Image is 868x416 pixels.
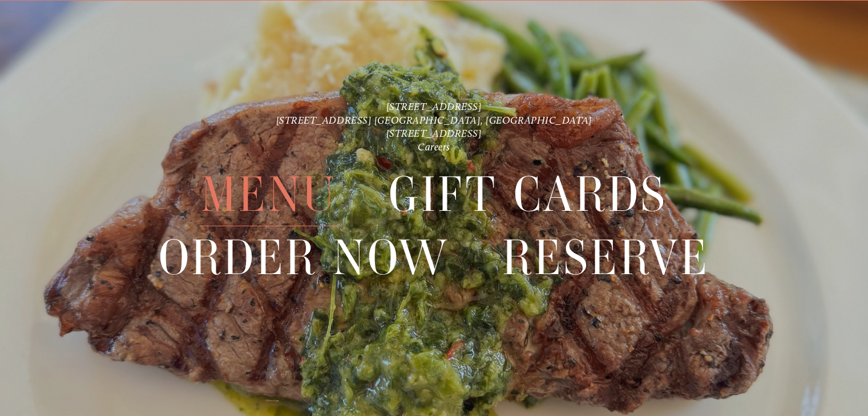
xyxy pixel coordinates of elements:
[201,163,337,226] span: Menu
[389,163,667,226] a: Gift Cards
[276,114,592,127] a: [STREET_ADDRESS] [GEOGRAPHIC_DATA], [GEOGRAPHIC_DATA]
[159,226,450,289] a: Order Now
[201,163,337,226] a: Menu
[502,226,709,289] a: Reserve
[418,141,450,153] a: Careers
[386,127,482,140] a: [STREET_ADDRESS]
[389,163,667,226] span: Gift Cards
[386,100,482,113] a: [STREET_ADDRESS]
